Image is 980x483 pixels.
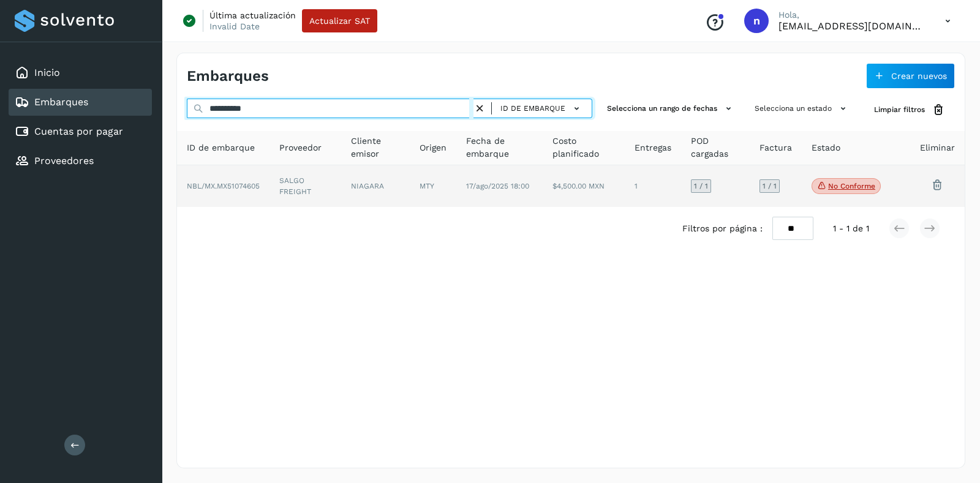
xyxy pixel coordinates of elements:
[500,103,565,114] span: ID de embarque
[209,10,296,21] p: Última actualización
[279,141,322,154] span: Proveedor
[187,67,269,85] h4: Embarques
[874,104,925,115] span: Limpiar filtros
[864,99,955,121] button: Limpiar filtros
[466,182,529,190] span: 17/ago/2025 18:00
[309,17,370,25] span: Actualizar SAT
[34,125,123,137] a: Cuentas por pagar
[269,165,341,207] td: SALGO FREIGHT
[9,118,152,145] div: Cuentas por pagar
[891,72,947,80] span: Crear nuevos
[420,141,447,154] span: Origen
[694,182,708,190] span: 1 / 1
[302,9,377,32] button: Actualizar SAT
[187,141,255,154] span: ID de embarque
[750,99,854,119] button: Selecciona un estado
[635,141,671,154] span: Entregas
[552,135,614,160] span: Costo planificado
[187,182,260,190] span: NBL/MX.MX51074605
[763,182,777,190] span: 1 / 1
[682,222,763,235] span: Filtros por página :
[497,100,587,118] button: ID de embarque
[833,222,869,235] span: 1 - 1 de 1
[828,182,875,190] p: No conforme
[9,59,152,86] div: Inicio
[410,165,456,207] td: MTY
[9,148,152,174] div: Proveedores
[34,155,94,167] a: Proveedores
[9,89,152,116] div: Embarques
[778,10,925,20] p: Hola,
[866,63,955,89] button: Crear nuevos
[812,141,840,154] span: Estado
[602,99,740,119] button: Selecciona un rango de fechas
[691,135,740,160] span: POD cargadas
[466,135,533,160] span: Fecha de embarque
[209,21,260,32] p: Invalid Date
[34,67,60,78] a: Inicio
[625,165,681,207] td: 1
[920,141,955,154] span: Eliminar
[341,165,410,207] td: NIAGARA
[778,20,925,32] p: niagara+prod@solvento.mx
[543,165,624,207] td: $4,500.00 MXN
[759,141,792,154] span: Factura
[351,135,400,160] span: Cliente emisor
[34,96,88,108] a: Embarques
